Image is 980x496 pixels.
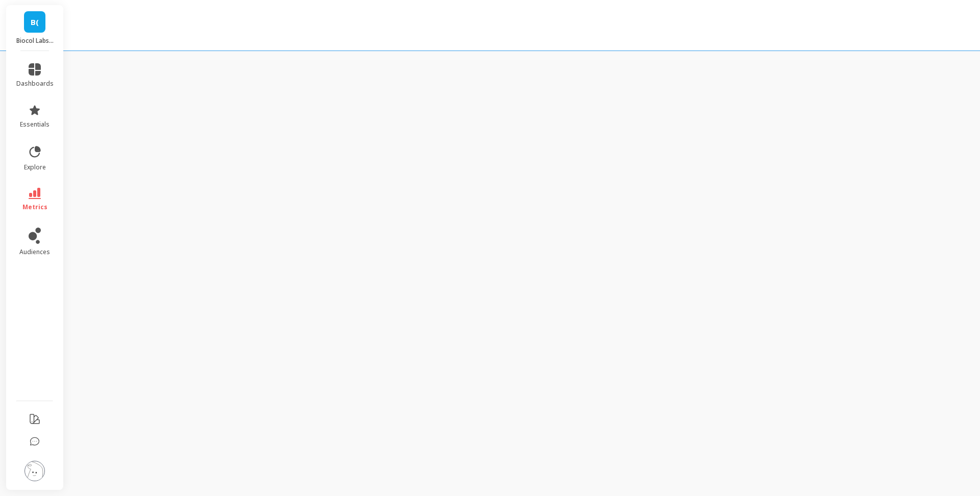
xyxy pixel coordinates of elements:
span: dashboards [16,80,54,88]
span: B( [31,16,39,28]
span: essentials [20,120,50,129]
span: metrics [22,203,47,211]
span: explore [24,163,46,171]
span: audiences [19,248,50,256]
img: profile picture [24,461,45,481]
p: Biocol Labs (US) [16,37,54,45]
